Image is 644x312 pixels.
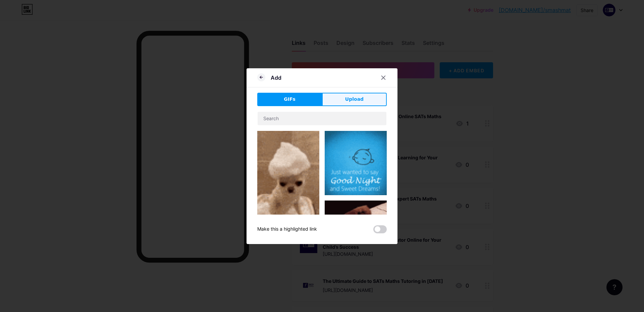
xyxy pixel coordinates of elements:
[325,131,387,196] img: Gihpy
[257,225,317,233] div: Make this a highlighted link
[258,112,386,125] input: Search
[257,131,319,241] img: Gihpy
[322,93,387,106] button: Upload
[257,93,322,106] button: GIFs
[345,96,364,103] span: Upload
[271,74,281,82] div: Add
[284,96,296,103] span: GIFs
[325,201,387,256] img: Gihpy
